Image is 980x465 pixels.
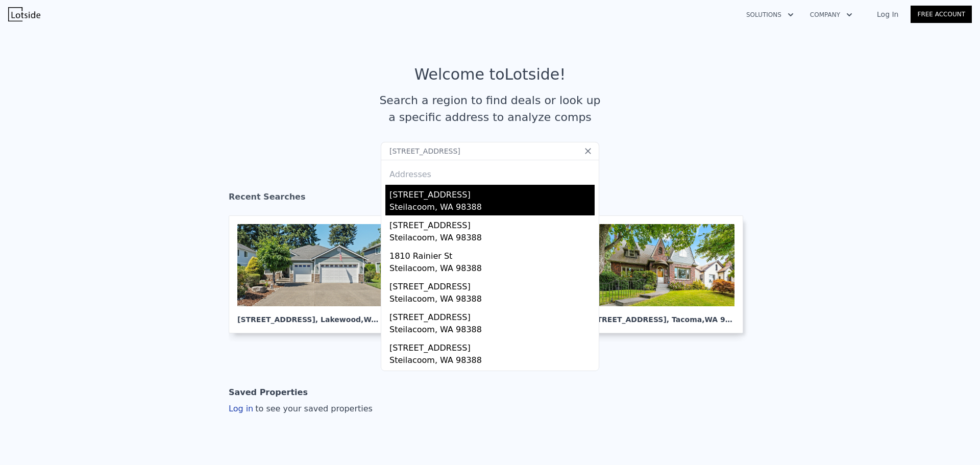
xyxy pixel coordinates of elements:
div: Steilacoom, WA 98388 [389,201,595,215]
a: Free Account [911,6,972,23]
input: Search an address or region... [381,142,599,160]
div: Steilacoom, WA 98388 [389,262,595,277]
span: , WA 98498 [361,315,404,324]
div: [STREET_ADDRESS] [389,338,595,354]
button: Solutions [738,6,802,24]
div: [STREET_ADDRESS] , Tacoma [589,306,734,325]
a: Log In [865,9,911,19]
div: Log in [229,403,373,415]
div: Addresses [385,160,595,185]
div: Steilacoom, WA 98388 [389,293,595,307]
div: Search a region to find deals or look up a specific address to analyze comps [376,92,604,126]
div: [STREET_ADDRESS] [389,215,595,232]
div: 1810 Rainier St [389,246,595,262]
img: Lotside [8,7,40,21]
div: [STREET_ADDRESS] [389,185,595,201]
a: [STREET_ADDRESS], Tacoma,WA 98406 [580,215,751,333]
div: Steilacoom, WA 98388 [389,354,595,369]
a: [STREET_ADDRESS], Lakewood,WA 98498 [229,215,400,333]
div: Welcome to Lotside ! [414,65,566,84]
div: [STREET_ADDRESS] [389,369,595,385]
div: Steilacoom, WA 98388 [389,324,595,338]
button: Company [802,6,861,24]
div: [STREET_ADDRESS] [389,307,595,324]
div: Saved Properties [229,382,308,403]
span: , WA 98406 [702,315,745,324]
span: to see your saved properties [253,404,373,413]
div: Recent Searches [229,183,751,215]
div: Steilacoom, WA 98388 [389,232,595,246]
div: [STREET_ADDRESS] [389,277,595,293]
div: [STREET_ADDRESS] , Lakewood [237,306,383,325]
